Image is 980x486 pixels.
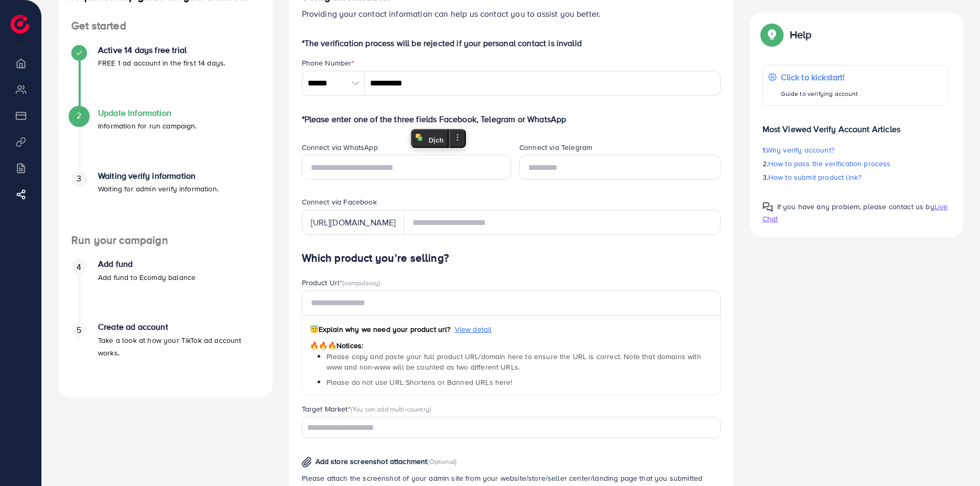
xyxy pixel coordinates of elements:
[763,171,949,183] p: 3.
[59,259,273,322] li: Add fund
[351,404,431,414] span: (You can add multi-country)
[59,19,273,33] h4: Get started
[342,278,380,287] span: (compulsory)
[455,324,492,334] span: View detail
[10,15,29,34] img: logo
[98,108,197,118] h4: Update Information
[59,45,273,108] li: Active 14 days free trial
[59,171,273,234] li: Waiting verify information
[768,172,861,182] span: How to submit product link?
[59,322,273,385] li: Create ad account
[763,114,949,135] p: Most Viewed Verify Account Articles
[310,324,451,334] span: Explain why we need your product url?
[781,88,858,100] p: Guide to verifying account
[77,172,81,185] span: 3
[326,377,513,387] span: Please do not use URL Shortens or Banned URLs here!
[302,277,380,288] label: Product Url
[77,110,81,122] span: 2
[935,439,972,478] iframe: Chat
[98,45,225,55] h4: Active 14 days free trial
[427,457,456,466] span: (Optional)
[302,252,721,265] h4: Which product you’re selling?
[763,202,773,212] img: Popup guide
[768,158,891,169] span: How to pass the verification process
[310,324,319,334] span: 😇
[315,456,428,467] span: Add store screenshot attachment
[98,171,219,181] h4: Waiting verify information
[59,234,273,247] h4: Run your campaign
[766,145,834,155] span: Why verify account?
[302,404,431,414] label: Target Market
[310,340,336,351] span: 🔥🔥🔥
[781,71,858,83] p: Click to kickstart!
[302,417,721,438] div: Search for option
[302,210,405,235] div: [URL][DOMAIN_NAME]
[302,142,378,153] label: Connect via WhatsApp
[302,113,721,125] p: *Please enter one of the three fields Facebook, Telegram or WhatsApp
[98,322,260,332] h4: Create ad account
[302,457,312,468] img: img
[98,57,225,69] p: FREE 1 ad account in the first 14 days.
[519,142,592,153] label: Connect via Telegram
[302,197,377,207] label: Connect via Facebook
[98,334,260,359] p: Take a look at how your TikTok ad account works.
[763,157,949,170] p: 2.
[98,120,197,132] p: Information for run campaign.
[302,58,355,68] label: Phone Number
[790,28,812,41] p: Help
[302,7,721,20] p: Providing your contact information can help us contact you to assist you better.
[777,201,934,212] span: If you have any problem, please contact us by
[303,420,707,436] input: Search for option
[302,37,721,49] p: *The verification process will be rejected if your personal contact is invalid
[59,108,273,171] li: Update Information
[77,261,81,273] span: 4
[98,259,195,269] h4: Add fund
[98,271,195,284] p: Add fund to Ecomdy balance
[98,182,219,195] p: Waiting for admin verify information.
[763,25,781,44] img: Popup guide
[77,324,81,336] span: 5
[310,340,364,351] span: Notices:
[763,144,949,156] p: 1.
[326,351,701,372] span: Please copy and paste your full product URL/domain here to ensure the URL is correct. Note that d...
